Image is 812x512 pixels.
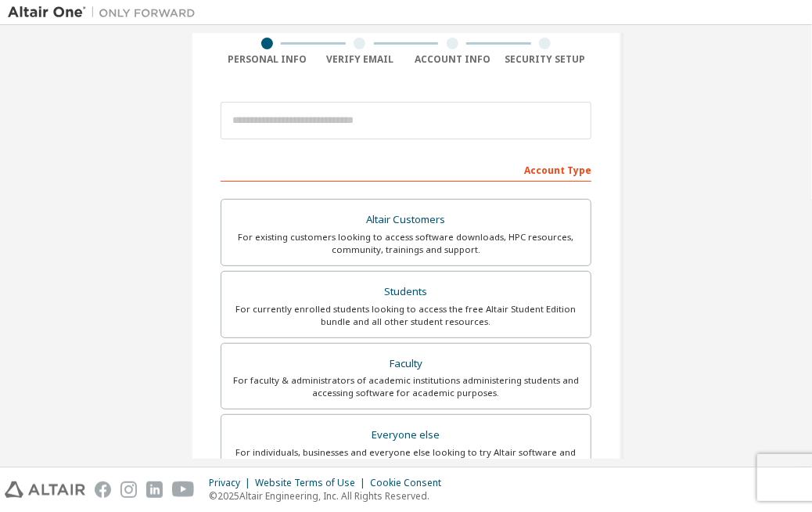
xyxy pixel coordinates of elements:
div: Everyone else [231,424,581,446]
div: Verify Email [314,53,407,66]
div: Faculty [231,353,581,375]
div: Cookie Consent [370,477,451,489]
div: Account Info [406,53,499,66]
div: Altair Customers [231,209,581,231]
div: For currently enrolled students looking to access the free Altair Student Edition bundle and all ... [231,303,581,328]
img: facebook.svg [95,481,111,498]
div: Security Setup [499,53,592,66]
img: youtube.svg [172,481,195,498]
img: Altair One [8,5,203,20]
img: instagram.svg [120,481,137,498]
img: linkedin.svg [146,481,163,498]
div: Account Type [221,157,591,182]
div: Website Terms of Use [255,477,370,489]
div: For individuals, businesses and everyone else looking to try Altair software and explore our prod... [231,446,581,471]
div: Students [231,281,581,303]
div: For existing customers looking to access software downloads, HPC resources, community, trainings ... [231,231,581,256]
p: © 2025 Altair Engineering, Inc. All Rights Reserved. [209,489,451,503]
div: Privacy [209,477,255,489]
div: For faculty & administrators of academic institutions administering students and accessing softwa... [231,374,581,399]
div: Personal Info [221,53,314,66]
img: altair_logo.svg [5,481,85,498]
